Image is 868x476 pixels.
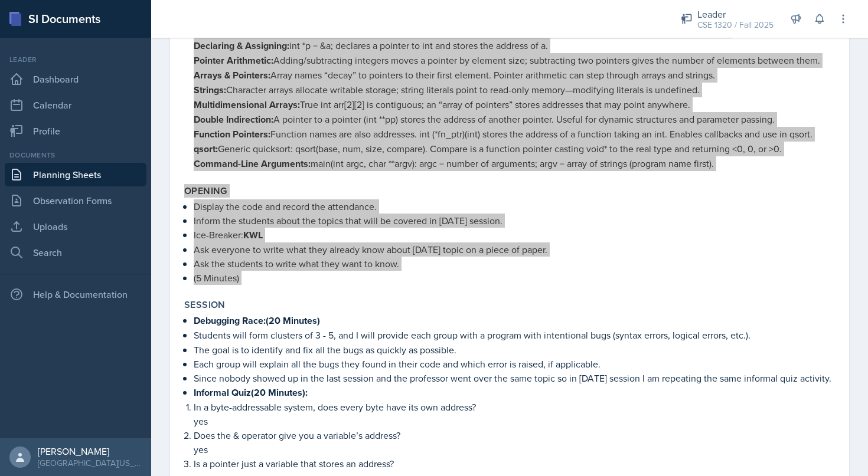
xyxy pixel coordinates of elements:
p: main(int argc, char **argv): argc = number of arguments; argv = array of strings (program name fi... [194,156,835,171]
a: Planning Sheets [5,163,146,186]
strong: Arrays & Pointers: [194,68,270,82]
strong: Command-Line Arguments: [194,157,311,170]
p: Generic quicksort: qsort(base, num, size, compare). Compare is a function pointer casting void* t... [194,142,835,156]
div: [GEOGRAPHIC_DATA][US_STATE] [38,457,142,469]
a: Observation Forms [5,189,146,212]
p: The goal is to identify and fix all the bugs as quickly as possible. [194,343,835,357]
strong: Declaring & Assigning: [194,39,289,52]
p: Is a pointer just a variable that stores an address? [194,457,835,471]
p: Ask everyone to write what they already know about [DATE] topic on a piece of paper. [194,242,835,257]
p: Array names “decay” to pointers to their first element. Pointer arithmetic can step through array... [194,68,835,83]
a: Profile [5,119,146,143]
div: [PERSON_NAME] [38,445,142,457]
strong: qsort: [194,142,218,156]
p: Students will form clusters of 3 - 5, and I will provide each group with a program with intention... [194,328,835,343]
p: True int arr[2][2] is contiguous; an “array of pointers” stores addresses that may point anywhere. [194,97,835,112]
div: CSE 1320 / Fall 2025 [697,19,774,31]
p: yes [194,414,835,428]
p: Character arrays allocate writable storage; string literals point to read-only memory—modifying l... [194,83,835,97]
div: Help & Documentation [5,283,146,306]
p: Each group will explain all the bugs they found in their code and which error is raised, if appli... [194,357,835,371]
a: Uploads [5,215,146,238]
p: Since nobody showed up in the last session and the professor went over the same topic so in [DATE... [194,371,835,385]
strong: Debugging Race:(20 Minutes) [194,314,320,327]
p: Ask the students to write what they want to know. [194,257,835,271]
strong: Double Indirection: [194,113,273,126]
a: Dashboard [5,67,146,91]
div: Documents [5,150,146,160]
label: Session [184,299,226,311]
p: A pointer to a pointer (int **pp) stores the address of another pointer. Useful for dynamic struc... [194,112,835,127]
a: Calendar [5,93,146,117]
label: Opening [184,185,227,197]
p: Does the & operator give you a variable’s address? [194,428,835,442]
p: In a byte-addressable system, does every byte have its own address? [194,400,835,414]
p: yes [194,442,835,457]
strong: Strings: [194,83,226,97]
p: (5 Minutes) [194,271,835,285]
div: Leader [5,54,146,65]
p: Function names are also addresses. int (*fn_ptr)(int) stores the address of a function taking an ... [194,127,835,142]
p: Ice-Breaker: [194,228,835,242]
p: Inform the students about the topics that will be covered in [DATE] session. [194,214,835,228]
div: Leader [697,7,774,21]
p: int *p = &a; declares a pointer to int and stores the address of a. [194,38,835,53]
p: Adding/subtracting integers moves a pointer by element size; subtracting two pointers gives the n... [194,53,835,68]
p: Display the code and record the attendance. [194,199,835,214]
strong: Informal Quiz(20 Minutes): [194,386,308,399]
strong: Pointer Arithmetic: [194,54,273,67]
strong: KWL [243,228,263,242]
strong: Multidimensional Arrays: [194,98,300,111]
strong: Function Pointers: [194,127,270,141]
a: Search [5,241,146,264]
